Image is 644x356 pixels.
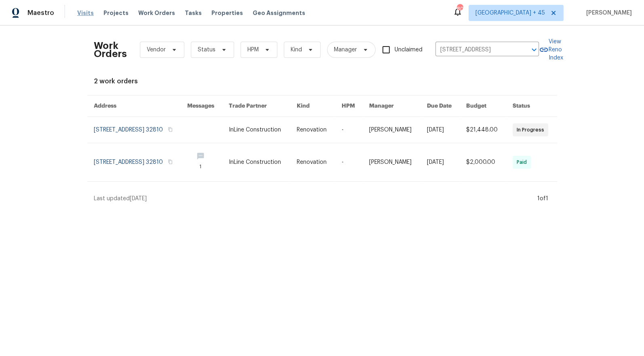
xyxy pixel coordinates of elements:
span: Status [198,46,215,54]
span: Unclaimed [395,46,422,54]
td: - [335,117,363,143]
td: [PERSON_NAME] [363,143,420,182]
span: Maestro [27,9,54,17]
span: Properties [211,9,243,17]
span: Tasks [185,10,202,16]
span: Kind [291,46,302,54]
div: 805 [457,5,462,13]
td: InLine Construction [222,117,290,143]
span: Geo Assignments [253,9,305,17]
td: - [335,143,363,182]
th: Due Date [420,95,460,117]
span: HPM [247,46,259,54]
button: Copy Address [167,158,174,165]
td: InLine Construction [222,143,290,182]
td: [PERSON_NAME] [363,117,420,143]
th: Kind [290,95,335,117]
th: Trade Partner [222,95,290,117]
span: Projects [103,9,129,17]
span: [PERSON_NAME] [583,9,632,17]
input: Enter in an address [435,44,516,56]
th: Manager [363,95,420,117]
span: [GEOGRAPHIC_DATA] + 45 [475,9,545,17]
h2: Work Orders [94,42,127,58]
span: Visits [77,9,94,17]
th: Status [506,95,557,117]
th: Address [87,95,181,117]
th: HPM [335,95,363,117]
button: Open [528,44,540,55]
span: Manager [334,46,357,54]
a: View Reno Index [539,38,563,62]
th: Budget [460,95,506,117]
button: Copy Address [167,126,174,133]
div: Last updated [94,195,535,203]
td: Renovation [290,117,335,143]
span: Vendor [147,46,166,54]
div: 2 work orders [94,77,551,85]
div: 1 of 1 [537,195,548,203]
td: Renovation [290,143,335,182]
span: Work Orders [138,9,175,17]
span: [DATE] [130,196,147,201]
th: Messages [180,95,222,117]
